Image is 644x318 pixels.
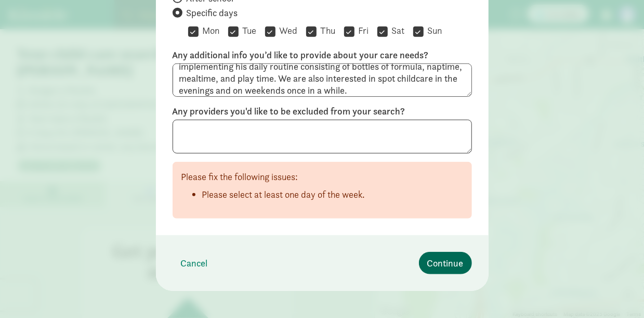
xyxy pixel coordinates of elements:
[173,105,472,118] label: Any providers you'd like to be excluded from your search?
[181,256,208,270] span: Cancel
[419,252,472,274] button: Continue
[199,24,220,37] label: Mon
[424,24,442,37] label: Sun
[388,24,405,37] label: Sat
[427,256,464,270] span: Continue
[239,24,257,37] label: Tue
[317,24,336,37] label: Thu
[202,187,463,201] li: Please select at least one day of the week.
[187,7,238,19] span: Specific days
[181,171,463,183] p: Please fix the following issues:
[275,24,298,37] label: Wed
[173,252,216,274] button: Cancel
[173,49,472,61] label: Any additional info you’d like to provide about your care needs?
[354,24,369,37] label: Fri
